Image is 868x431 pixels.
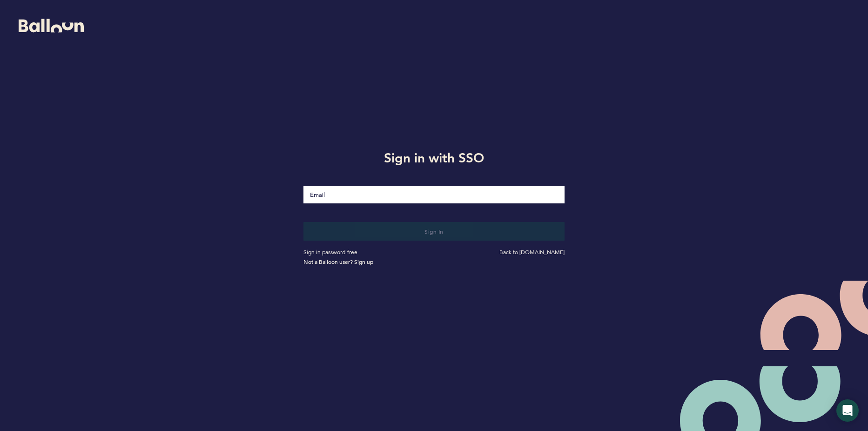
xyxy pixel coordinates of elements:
a: Back to [DOMAIN_NAME] [499,249,565,256]
button: Sign in [303,222,565,241]
a: Not a Balloon user? Sign up [303,258,373,265]
div: Open Intercom Messenger [836,399,859,422]
a: Sign in password-free [303,249,357,256]
input: Email [303,186,565,203]
span: Sign in [424,228,444,235]
h1: Sign in with SSO [296,148,572,167]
